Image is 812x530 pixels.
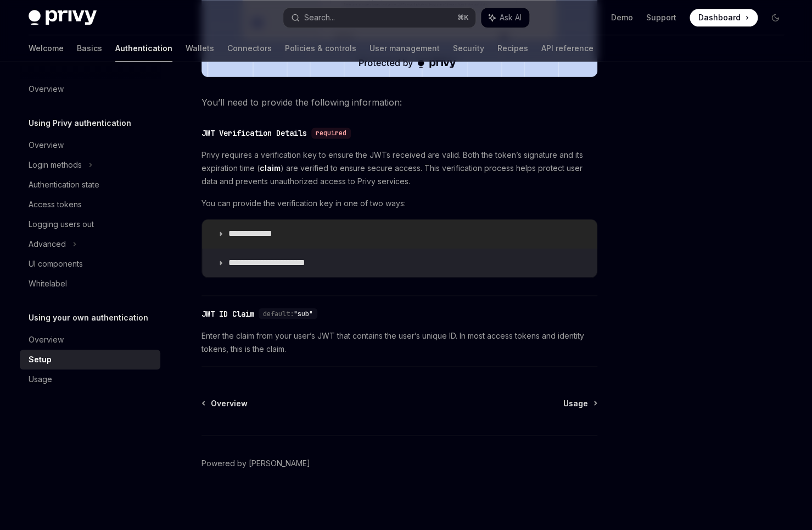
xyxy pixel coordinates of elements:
[201,148,597,188] span: Privy requires a verification key to ensure the JWTs received are valid. Both the token’s signatu...
[20,254,160,274] a: UI components
[201,95,597,110] span: You’ll need to provide the following information:
[457,13,469,22] span: ⌘ K
[646,12,676,23] a: Support
[20,350,160,369] a: Setup
[20,274,160,294] a: Whitelabel
[29,178,99,191] div: Authentication state
[201,128,307,139] div: JWT Verification Details
[294,309,313,318] span: "sub"
[201,308,254,319] div: JWT ID Claim
[283,8,475,27] button: Search...⌘K
[260,163,281,173] a: claim
[20,175,160,195] a: Authentication state
[29,311,148,324] h5: Using your own authentication
[211,398,248,408] span: Overview
[20,214,160,234] a: Logging users out
[690,9,758,26] a: Dashboard
[20,79,160,99] a: Overview
[29,117,131,130] h5: Using Privy authentication
[29,353,52,366] div: Setup
[541,35,593,62] a: API reference
[29,35,64,62] a: Welcome
[698,12,741,23] span: Dashboard
[20,135,160,155] a: Overview
[263,309,294,318] span: default:
[29,277,67,290] div: Whitelabel
[563,398,596,408] a: Usage
[29,158,82,172] div: Login methods
[201,457,310,468] a: Powered by [PERSON_NAME]
[500,12,522,23] span: Ask AI
[115,35,172,62] a: Authentication
[285,35,356,62] a: Policies & controls
[20,369,160,389] a: Usage
[369,35,440,62] a: User management
[77,35,102,62] a: Basics
[227,35,272,62] a: Connectors
[304,11,335,24] div: Search...
[29,10,97,25] img: dark logo
[29,257,83,270] div: UI components
[497,35,528,62] a: Recipes
[20,195,160,214] a: Access tokens
[29,333,64,346] div: Overview
[766,9,784,26] button: Toggle dark mode
[29,238,66,251] div: Advanced
[311,128,351,139] div: required
[481,8,529,27] button: Ask AI
[29,139,64,152] div: Overview
[186,35,214,62] a: Wallets
[20,330,160,350] a: Overview
[29,82,64,96] div: Overview
[201,197,597,210] span: You can provide the verification key in one of two ways:
[611,12,633,23] a: Demo
[563,398,588,408] span: Usage
[29,198,82,211] div: Access tokens
[453,35,484,62] a: Security
[29,373,52,386] div: Usage
[201,329,597,355] span: Enter the claim from your user’s JWT that contains the user’s unique ID. In most access tokens an...
[29,218,94,231] div: Logging users out
[203,398,248,408] a: Overview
